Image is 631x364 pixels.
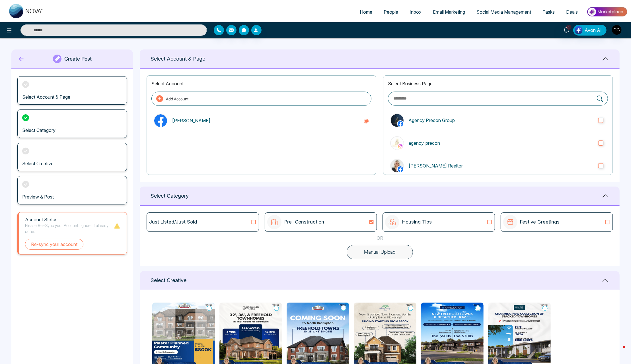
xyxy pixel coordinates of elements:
[408,117,594,124] p: Agency Precon Group
[354,7,378,17] a: Home
[612,25,622,35] img: User Avatar
[64,56,92,62] h1: Create Post
[267,215,281,229] img: icon
[585,27,602,34] span: Avon AI
[560,25,573,35] a: 1
[385,215,399,229] img: icon
[151,277,186,284] h1: Select Creative
[433,9,465,15] span: Email Marketing
[391,160,404,172] img: Denise Gottardo Realtor
[172,117,359,124] p: [PERSON_NAME]
[22,194,54,200] h3: Preview & Post
[151,80,371,87] p: Select Account
[398,144,403,149] img: instagram
[598,163,603,168] input: Denise Gottardo Realtor[PERSON_NAME] Realtor
[408,162,594,169] p: [PERSON_NAME] Realtor
[151,56,205,62] h1: Select Account & Page
[22,161,54,166] h3: Select Creative
[151,92,371,106] button: Add Account
[284,218,324,226] p: Pre-Construction
[410,9,422,15] span: Inbox
[402,218,432,226] p: Housing Tips
[166,96,188,102] p: Add Account
[404,7,427,17] a: Inbox
[22,94,70,100] h3: Select Account & Page
[612,345,625,358] iframe: Intercom live chat
[586,5,628,18] img: Market-place.gif
[520,218,560,226] p: Festive Greetings
[384,9,398,15] span: People
[503,215,517,229] img: icon
[566,25,572,30] span: 1
[22,128,56,133] h3: Select Category
[566,9,578,15] span: Deals
[9,4,43,18] img: Nova CRM Logo
[598,118,603,123] input: Agency Precon GroupAgency Precon Group
[560,7,583,17] a: Deals
[347,245,413,260] button: Manual Upload
[151,193,189,199] h1: Select Category
[25,217,114,222] h1: Account Status
[575,26,583,34] img: Lead Flow
[391,114,404,127] img: Agency Precon Group
[573,25,607,36] button: Avon AI
[476,9,531,15] span: Social Media Management
[378,7,404,17] a: People
[408,140,594,146] p: agency_precon
[598,140,603,146] input: instagramagency_precon
[360,9,372,15] span: Home
[149,218,197,226] p: Just Listed/Just Sold
[377,235,383,242] p: OR
[388,80,608,87] p: Select Business Page
[25,239,83,250] button: Re-sync your account
[471,7,537,17] a: Social Media Management
[25,222,114,234] p: Please Re-Sync your Account. Ignore if already done.
[537,7,560,17] a: Tasks
[542,9,555,15] span: Tasks
[427,7,471,17] a: Email Marketing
